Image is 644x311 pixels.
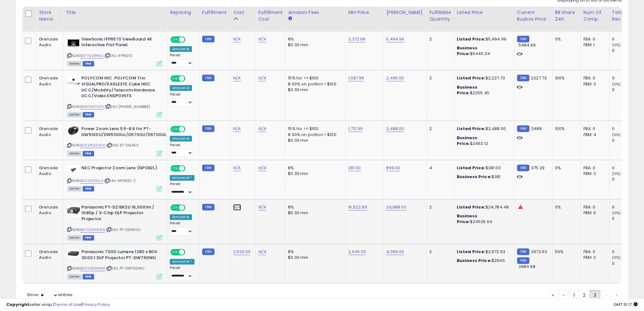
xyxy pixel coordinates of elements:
small: FBM [202,75,214,81]
div: 2 [429,249,449,255]
div: [PERSON_NAME] [386,9,424,16]
div: 2 [429,204,449,210]
div: $0.30 min [288,255,341,260]
div: FBA: 0 [583,126,604,132]
span: ‹ [563,292,564,298]
span: | SKU: PT-DZ16K2U [106,227,141,232]
a: N/A [258,36,266,42]
div: $2463.12 [457,135,509,146]
small: (0%) [612,82,621,87]
b: Listed Price: [457,204,486,210]
img: 41P5TuG76zL._SL40_.jpg [67,36,80,49]
div: FBA: 0 [583,204,604,210]
div: Preset: [170,221,194,235]
div: $381 [457,174,509,180]
span: 2488 [531,126,542,132]
div: 0 [612,249,638,255]
a: N/A [258,75,266,81]
small: (0%) [612,132,621,137]
a: N/A [258,204,266,210]
span: Show: entries [27,292,73,298]
div: Amazon AI * [170,259,194,264]
div: $5,494.99 [457,36,509,42]
b: Business Price: [457,84,477,96]
small: Amazon Fees. [288,16,292,22]
div: Grenade Audio [39,126,58,137]
div: Preset: [170,266,194,280]
a: B00YQO6MNK [80,266,105,271]
span: All listings currently available for purchase on Amazon [67,274,82,279]
div: $2205.45 [457,84,509,96]
b: Power Zoom Lens 5.5-8.9 for PT-DW5100U/DW5100UL/D5700U/D5700UL [81,126,158,139]
img: 419qQlv4hnL._SL40_.jpg [67,204,80,217]
div: FBA: 0 [583,249,604,255]
div: 0% [555,165,576,171]
a: N/A [258,165,266,171]
b: Listed Price: [457,249,486,255]
div: $0.30 min [288,42,341,48]
span: FBM [83,151,94,156]
small: FBM [517,125,529,132]
span: 5484.99 [519,42,536,48]
div: $5440.04 [457,45,509,57]
div: 8% [288,249,341,255]
span: All listings currently available for purchase on Amazon [67,112,82,117]
small: FBM [202,204,214,210]
span: ON [171,205,179,210]
span: ON [171,250,179,255]
small: FBM [202,125,214,132]
a: N/A [233,36,241,42]
a: N/A [233,75,241,81]
span: FBM [83,112,94,117]
a: 5,494.99 [386,36,404,42]
span: 2227.73 [531,75,547,81]
span: 2025-09-16 15:17 GMT [614,302,638,308]
div: 2 [429,126,449,132]
div: 8% [288,204,341,210]
span: | SKU: PT-DW750WU [106,266,144,271]
div: 8% [288,165,341,171]
div: 2 [429,36,449,42]
div: ASIN: [67,75,162,116]
div: FBA: 0 [583,75,604,81]
div: 15% for <= $100 [288,75,341,81]
span: All listings currently available for purchase on Amazon [67,151,82,156]
span: FBM [83,274,94,279]
a: B08FM5YVDV [80,104,104,109]
div: 8.00% on portion > $100 [288,132,341,138]
span: All listings currently available for purchase on Amazon [67,235,82,240]
a: 3,372.99 [348,36,365,42]
div: FBM: 3 [583,171,604,177]
small: FBM [202,248,214,255]
span: | SKU: ET-DLE450 [106,143,139,148]
div: 4 [429,165,449,171]
b: Business Price: [457,258,492,264]
b: Listed Price: [457,126,486,132]
a: 29,988.00 [386,204,406,210]
div: FBM: 4 [583,132,604,138]
a: N/A [233,204,241,210]
a: 2,488.00 [386,126,404,132]
div: FBM: 2 [583,255,604,260]
small: FBM [202,165,214,171]
div: 0 [612,75,638,81]
div: 8.00% on portion > $100 [288,81,341,87]
div: Amazon Fees [288,9,343,16]
div: $24,784.48 [457,204,509,210]
small: FBM [517,248,529,255]
small: FBM [517,36,529,42]
span: OFF [184,127,194,132]
span: | SKU: NP08ZL-2 [104,178,136,183]
span: OFF [184,76,194,81]
small: (0%) [612,171,621,176]
b: POLYCOM INC. POLYCOM Trio VISUALPRO/EAGLEEYE Cube HDC UCC/Mobility/Telecom Hardware UCC/Video END... [81,75,158,100]
img: 31eV+dmFv1L._SL40_.jpg [67,249,80,258]
div: FBA: 0 [583,36,604,42]
div: BB Share 24h. [555,9,578,22]
span: 375.29 [531,165,545,171]
div: Num of Comp. [583,9,607,22]
div: Grenade Audio [39,204,58,216]
div: Cost [233,9,253,16]
div: Grenade Audio [39,36,58,48]
div: 0 [612,261,638,266]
